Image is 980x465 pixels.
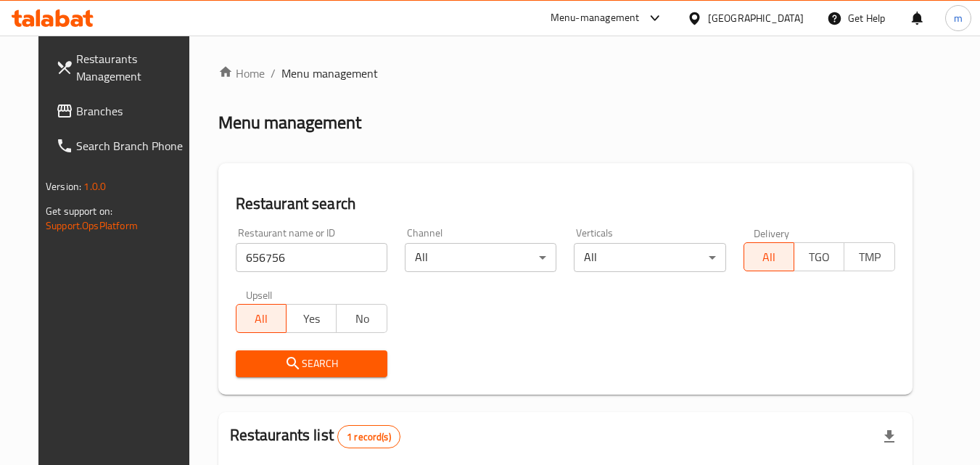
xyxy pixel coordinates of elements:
[292,308,331,329] span: Yes
[708,10,804,26] div: [GEOGRAPHIC_DATA]
[83,177,106,196] span: 1.0.0
[954,10,963,26] span: m
[76,137,191,155] span: Search Branch Phone
[44,128,202,163] a: Search Branch Phone
[236,350,387,377] button: Search
[242,308,281,329] span: All
[800,247,839,268] span: TGO
[850,247,889,268] span: TMP
[281,65,378,82] span: Menu management
[46,202,112,221] span: Get support on:
[794,242,844,271] button: TGO
[754,228,790,238] label: Delivery
[342,308,381,329] span: No
[236,193,895,215] h2: Restaurant search
[405,243,556,272] div: All
[46,216,138,235] a: Support.OpsPlatform
[76,102,191,120] span: Branches
[218,111,361,134] h2: Menu management
[337,425,400,448] div: Total records count
[236,304,287,333] button: All
[246,289,273,300] label: Upsell
[271,65,276,82] li: /
[336,304,387,333] button: No
[230,424,400,448] h2: Restaurants list
[76,50,191,85] span: Restaurants Management
[218,65,265,82] a: Home
[218,65,913,82] nav: breadcrumb
[872,419,907,454] div: Export file
[574,243,725,272] div: All
[236,243,387,272] input: Search for restaurant name or ID..
[750,247,788,268] span: All
[338,430,400,444] span: 1 record(s)
[44,41,202,94] a: Restaurants Management
[46,177,81,196] span: Version:
[44,94,202,128] a: Branches
[844,242,894,271] button: TMP
[551,9,640,27] div: Menu-management
[247,355,376,373] span: Search
[286,304,337,333] button: Yes
[744,242,794,271] button: All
